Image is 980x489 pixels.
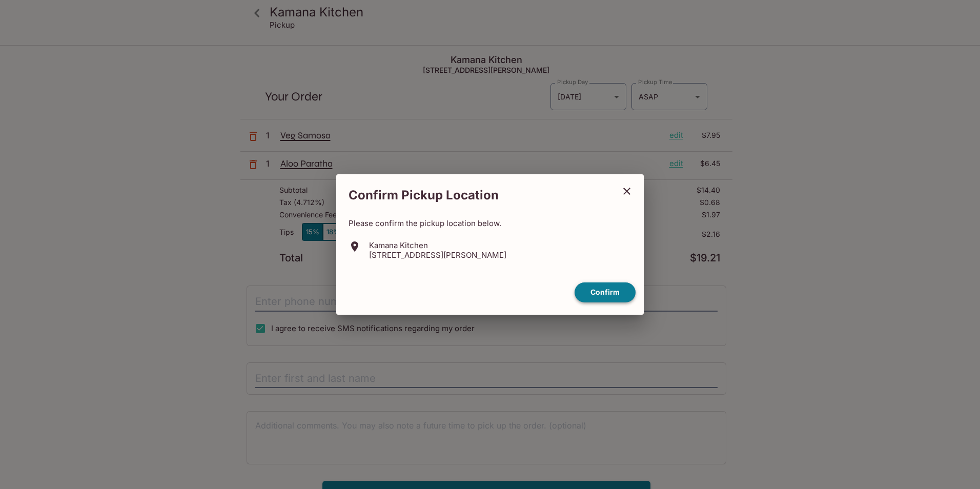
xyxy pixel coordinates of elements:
button: close [614,178,640,204]
p: Kamana Kitchen [369,240,506,250]
p: Please confirm the pickup location below. [349,218,631,228]
button: confirm [575,282,636,302]
p: [STREET_ADDRESS][PERSON_NAME] [369,250,506,260]
h2: Confirm Pickup Location [336,182,614,208]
